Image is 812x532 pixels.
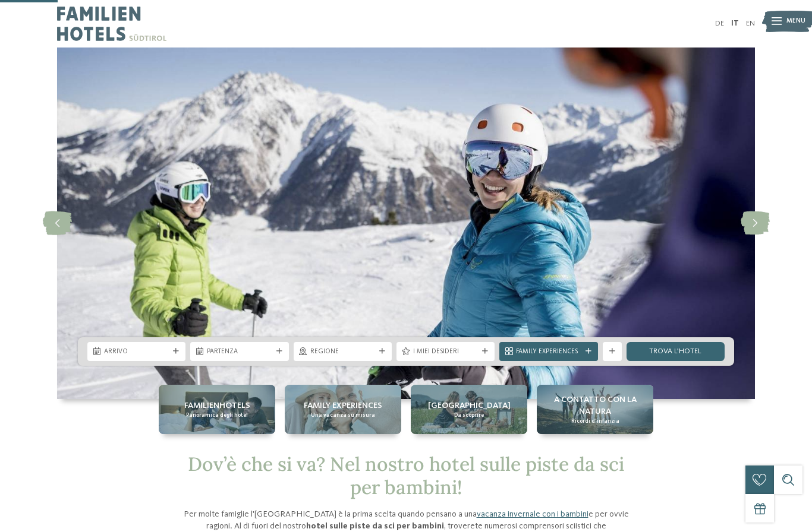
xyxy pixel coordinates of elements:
[57,47,755,399] img: Hotel sulle piste da sci per bambini: divertimento senza confini
[311,411,375,419] span: Una vacanza su misura
[207,347,272,357] span: Partenza
[188,452,624,499] span: Dov’è che si va? Nel nostro hotel sulle piste da sci per bambini!
[413,347,478,357] span: I miei desideri
[731,20,739,27] a: IT
[454,411,484,419] span: Da scoprire
[285,385,401,434] a: Hotel sulle piste da sci per bambini: divertimento senza confini Family experiences Una vacanza s...
[746,20,755,27] a: EN
[304,400,382,411] span: Family experiences
[310,347,375,357] span: Regione
[159,385,275,434] a: Hotel sulle piste da sci per bambini: divertimento senza confini Familienhotels Panoramica degli ...
[627,342,725,361] a: trova l’hotel
[186,411,248,419] span: Panoramica degli hotel
[715,20,724,27] a: DE
[786,17,805,26] span: Menu
[571,417,619,425] span: Ricordi d’infanzia
[542,394,649,417] span: A contatto con la natura
[537,385,653,434] a: Hotel sulle piste da sci per bambini: divertimento senza confini A contatto con la natura Ricordi...
[411,385,527,434] a: Hotel sulle piste da sci per bambini: divertimento senza confini [GEOGRAPHIC_DATA] Da scoprire
[104,347,169,357] span: Arrivo
[428,400,511,411] span: [GEOGRAPHIC_DATA]
[184,400,250,411] span: Familienhotels
[516,347,581,357] span: Family Experiences
[306,522,444,530] strong: hotel sulle piste da sci per bambini
[477,510,588,518] a: vacanza invernale con i bambini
